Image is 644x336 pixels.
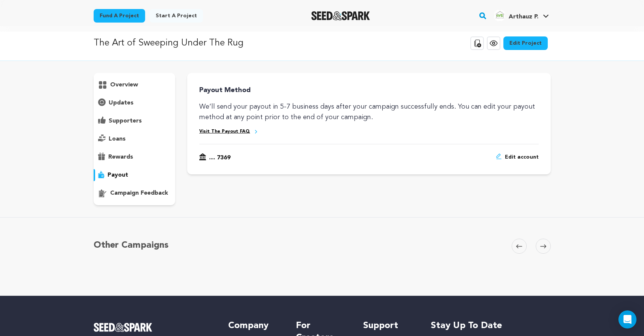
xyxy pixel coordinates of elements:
[94,323,214,332] a: Seed&Spark Homepage
[431,320,551,332] h5: Stay up to date
[505,153,539,162] span: Edit account
[199,85,538,95] h4: Payout Method
[110,189,168,198] p: campaign feedback
[496,153,539,162] a: Edit account
[94,79,176,91] button: overview
[311,11,370,20] img: Seed&Spark Logo Dark Mode
[494,9,506,21] img: Square%20Logo.jpg
[94,133,176,145] button: loans
[108,171,128,180] p: payout
[94,115,176,127] button: supporters
[199,129,250,135] a: Visit The Payout FAQ
[109,98,133,107] p: updates
[209,153,230,162] p: .... 7369
[509,14,538,20] span: Arthauz P.
[94,323,153,332] img: Seed&Spark Logo
[618,310,636,328] div: Open Intercom Messenger
[108,153,133,162] p: rewards
[110,80,138,89] p: overview
[228,320,280,332] h5: Company
[199,101,538,123] p: We’ll send your payout in 5-7 business days after your campaign successfully ends. You can edit y...
[363,320,415,332] h5: Support
[94,97,176,109] button: updates
[94,169,176,181] button: payout
[94,36,244,50] p: The Art of Sweeping Under The Rug
[94,151,176,163] button: rewards
[94,9,145,23] a: Fund a project
[109,117,142,126] p: supporters
[492,8,550,21] a: Arthauz P.'s Profile
[492,8,550,24] span: Arthauz P.'s Profile
[150,9,203,23] a: Start a project
[94,187,176,199] button: campaign feedback
[503,36,548,50] a: Edit Project
[94,239,168,252] h5: Other Campaigns
[494,9,538,21] div: Arthauz P.'s Profile
[109,135,126,144] p: loans
[311,11,370,20] a: Seed&Spark Homepage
